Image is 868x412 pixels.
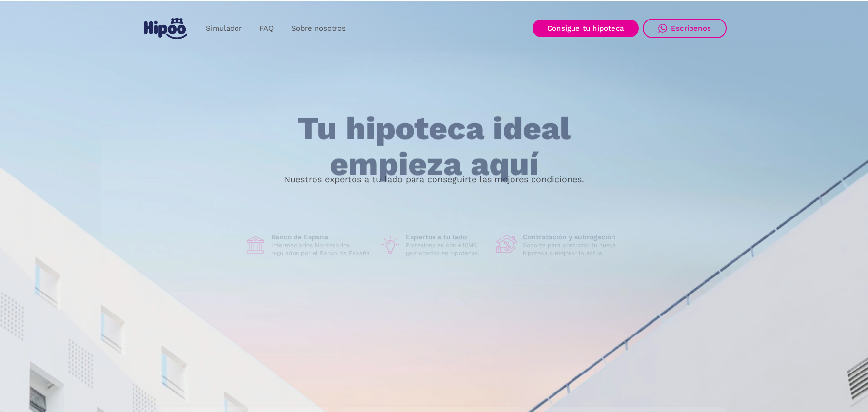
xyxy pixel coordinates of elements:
[406,241,489,257] p: Profesionales con +40M€ gestionados en hipotecas
[249,111,619,182] h1: Tu hipoteca ideal empieza aquí
[141,14,189,43] a: home
[523,241,623,257] p: Soporte para contratar tu nueva hipoteca o mejorar la actual
[271,241,372,257] p: Intermediarios hipotecarios regulados por el Banco de España
[406,233,489,241] h1: Expertos a tu lado
[251,19,282,38] a: FAQ
[282,19,355,38] a: Sobre nosotros
[671,24,711,33] div: Escríbenos
[197,19,251,38] a: Simulador
[643,19,727,38] a: Escríbenos
[284,176,584,183] p: Nuestros expertos a tu lado para conseguirte las mejores condiciones.
[523,233,623,241] h1: Contratación y subrogación
[271,233,372,241] h1: Banco de España
[533,20,639,37] a: Consigue tu hipoteca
